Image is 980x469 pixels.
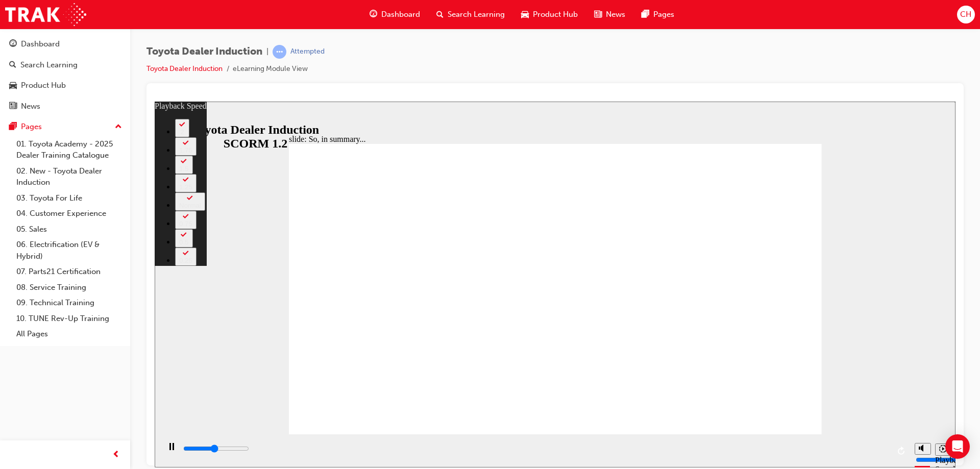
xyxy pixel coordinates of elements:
[653,9,674,20] span: Pages
[21,121,42,133] div: Pages
[12,326,126,342] a: All Pages
[755,333,796,366] div: misc controls
[760,341,776,353] button: Mute (Ctrl+Alt+M)
[4,97,126,116] a: News
[12,221,126,237] a: 05. Sales
[4,117,126,136] button: Pages
[12,280,126,295] a: 08. Service Training
[5,333,755,366] div: playback controls
[20,17,35,36] button: 2
[12,295,126,311] a: 09. Technical Training
[521,8,529,21] span: car-icon
[780,354,796,373] div: Playback Speed
[12,163,126,190] a: 02. New - Toyota Dealer Induction
[21,80,66,91] div: Product Hub
[12,136,126,163] a: 01. Toyota Academy - 2025 Dealer Training Catalogue
[780,342,796,354] button: Playback speed
[436,8,444,21] span: search-icon
[21,101,40,112] div: News
[960,9,971,20] span: CH
[513,4,586,25] a: car-iconProduct Hub
[4,33,126,117] button: DashboardSearch LearningProduct HubNews
[606,9,625,20] span: News
[9,61,16,70] span: search-icon
[12,237,126,264] a: 06. Electrification (EV & Hybrid)
[448,9,505,20] span: Search Learning
[9,40,17,49] span: guage-icon
[4,56,126,75] a: Search Learning
[4,76,126,95] a: Product Hub
[24,27,31,34] div: 2
[740,342,755,357] button: Replay (Ctrl+Alt+R)
[957,6,975,23] button: CH
[594,8,602,21] span: news-icon
[12,311,126,327] a: 10. TUNE Rev-Up Training
[5,3,86,26] img: Trak
[115,120,122,134] span: up-icon
[945,434,970,459] div: Open Intercom Messenger
[146,46,262,58] span: Toyota Dealer Induction
[266,46,268,58] span: |
[290,47,325,57] div: Attempted
[146,64,223,73] a: Toyota Dealer Induction
[642,8,649,21] span: pages-icon
[9,81,17,90] span: car-icon
[370,8,377,21] span: guage-icon
[9,122,17,132] span: pages-icon
[381,9,420,20] span: Dashboard
[761,354,827,362] input: volume
[21,38,60,50] div: Dashboard
[361,4,428,25] a: guage-iconDashboard
[112,449,120,461] span: prev-icon
[5,341,22,358] button: Pause (Ctrl+Alt+P)
[633,4,682,25] a: pages-iconPages
[233,63,308,75] li: eLearning Module View
[9,102,17,111] span: news-icon
[273,45,286,59] span: learningRecordVerb_ATTEMPT-icon
[586,4,633,25] a: news-iconNews
[12,264,126,280] a: 07. Parts21 Certification
[4,35,126,54] a: Dashboard
[29,343,94,351] input: slide progress
[20,59,78,71] div: Search Learning
[533,9,578,20] span: Product Hub
[12,206,126,221] a: 04. Customer Experience
[428,4,513,25] a: search-iconSearch Learning
[12,190,126,206] a: 03. Toyota For Life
